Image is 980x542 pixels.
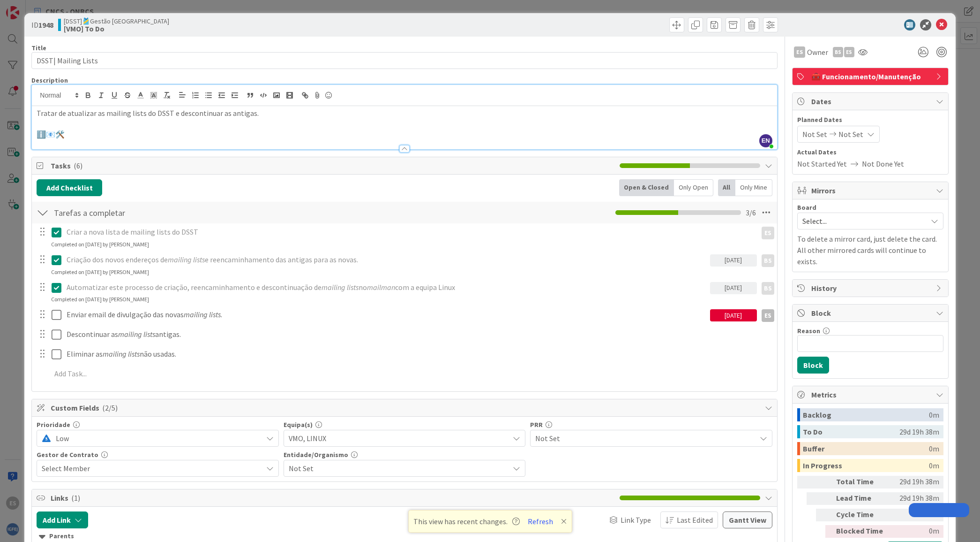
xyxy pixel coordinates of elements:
[64,25,169,32] b: [VMO] To Do
[71,493,80,503] span: ( 1 )
[31,19,53,31] span: ID
[838,129,863,140] span: Not Set
[37,421,278,428] div: Prioridade
[811,96,931,107] span: Dates
[102,403,118,412] span: ( 2/5 )
[833,47,843,57] div: BS
[413,516,520,527] span: This view has recent changes.
[794,46,805,58] div: ES
[619,179,674,196] div: Open & Closed
[74,161,82,170] span: ( 6 )
[797,158,847,169] span: Not Started Yet
[530,421,772,428] div: PRR
[284,451,525,458] div: Entidade/Organismo
[929,459,939,472] div: 0m
[64,17,169,25] span: [DSST]🎽Gestão [GEOGRAPHIC_DATA]
[674,179,713,196] div: Only Open
[67,329,771,340] p: Descontinuar as antigas.
[710,282,757,294] div: [DATE]
[168,255,205,264] em: mailing lists
[803,459,929,472] div: In Progress
[802,214,922,228] span: Select...
[844,47,854,57] div: ES
[836,525,888,538] div: Blocked Time
[37,179,102,196] button: Add Checklist
[184,310,221,319] em: mailing lists
[797,115,943,125] span: Planned Dates
[38,20,53,30] b: 1948
[56,432,257,445] span: Low
[807,46,828,58] span: Owner
[723,511,772,528] button: Gantt View
[762,227,774,239] div: ES
[803,442,929,455] div: Buffer
[891,509,939,521] div: 0m
[803,408,929,421] div: Backlog
[891,492,939,505] div: 29d 19h 38m
[899,425,939,438] div: 29d 19h 38m
[677,514,713,526] span: Last Edited
[621,514,651,526] span: Link Type
[289,463,509,474] span: Not Set
[51,160,614,171] span: Tasks
[802,129,827,140] span: Not Set
[811,389,931,400] span: Metrics
[67,254,706,265] p: Criação dos novos endereços de e reencaminhamento das antigas para as novas.
[891,476,939,489] div: 29d 19h 38m
[660,511,718,528] button: Last Edited
[51,268,149,276] div: Completed on [DATE] by [PERSON_NAME]
[797,204,816,211] span: Board
[51,204,262,221] input: Add Checklist...
[284,421,525,428] div: Equipa(s)
[367,282,395,292] em: mailman
[803,425,899,438] div: To Do
[836,476,888,489] div: Total Time
[862,158,904,169] span: Not Done Yet
[759,134,772,147] span: EN
[118,329,155,339] em: mailing lists
[37,511,88,528] button: Add Link
[37,129,772,140] p: ℹ️📧🛠️
[103,349,140,359] em: mailing lists
[710,254,757,267] div: [DATE]
[710,309,757,321] div: [DATE]
[797,327,820,335] label: Reason
[811,185,931,196] span: Mirrors
[811,282,931,294] span: History
[67,282,706,293] p: Automatizar este processo de criação, reencaminhamento e descontinuação de no com a equipa Linux
[51,295,149,304] div: Completed on [DATE] by [PERSON_NAME]
[51,240,149,249] div: Completed on [DATE] by [PERSON_NAME]
[37,108,772,119] p: Tratar de atualizar as mailing lists do DSST e descontinuar as antigas.
[37,451,278,458] div: Gestor de Contrato
[67,309,706,320] p: Enviar email de divulgação das novas .
[929,408,939,421] div: 0m
[31,44,46,52] label: Title
[51,402,760,413] span: Custom Fields
[762,309,774,322] div: ES
[735,179,772,196] div: Only Mine
[535,433,756,444] span: Not Set
[811,307,931,319] span: Block
[797,233,943,267] p: To delete a mirror card, just delete the card. All other mirrored cards will continue to exists.
[39,531,770,542] div: Parents
[524,515,556,527] button: Refresh
[797,357,829,374] button: Block
[718,179,735,196] div: All
[929,442,939,455] div: 0m
[762,282,774,295] div: BS
[836,509,888,521] div: Cycle Time
[836,492,888,505] div: Lead Time
[67,349,771,359] p: Eliminar as não usadas.
[42,463,90,474] span: Select Member
[746,207,756,218] span: 3 / 6
[322,282,359,292] em: mailing lists
[762,254,774,267] div: BS
[31,76,68,84] span: Description
[51,492,614,504] span: Links
[289,433,509,444] span: VMO, LINUX
[31,52,777,69] input: type card name here...
[67,227,753,237] p: Criar a nova lista de mailing lists do DSST
[811,71,931,82] span: 🧰 Funcionamento/Manutenção
[797,147,943,157] span: Actual Dates
[891,525,939,538] div: 0m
